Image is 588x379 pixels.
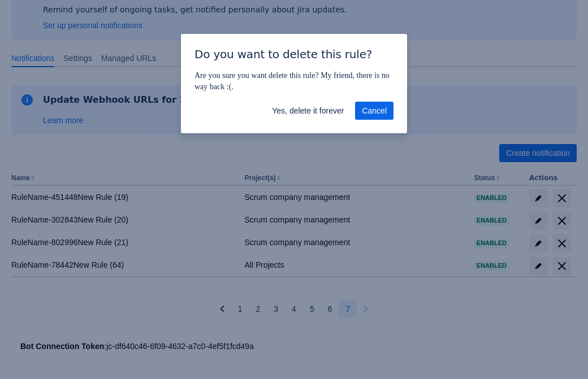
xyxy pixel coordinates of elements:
[355,102,394,120] button: Cancel
[272,102,344,120] span: Yes, delete it forever
[265,102,351,120] button: Yes, delete it forever
[194,70,394,93] p: Are you sure you want delete this rule? My friend, there is no way back :(.
[362,102,387,120] span: Cancel
[194,47,372,61] span: Do you want to delete this rule?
